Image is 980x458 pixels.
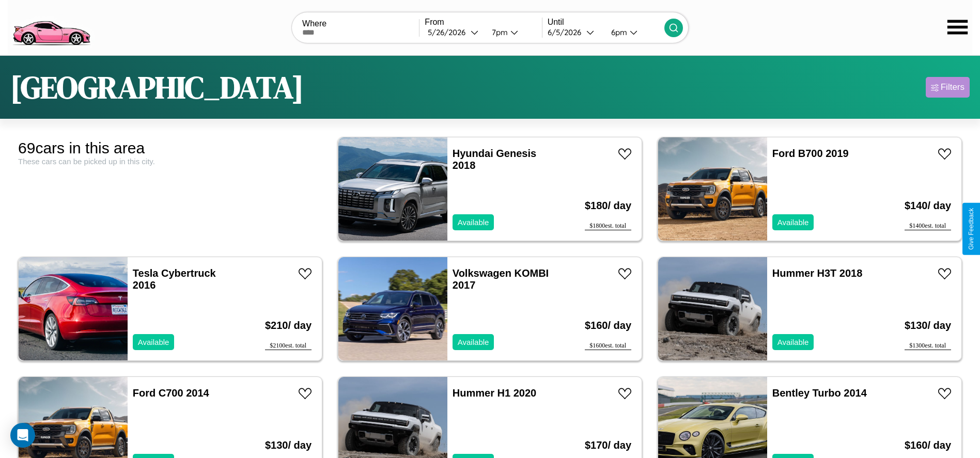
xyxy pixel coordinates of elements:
[458,335,489,349] p: Available
[905,189,951,222] h3: $ 140 / day
[265,309,312,342] h3: $ 210 / day
[603,27,664,38] button: 6pm
[585,342,631,350] div: $ 1600 est. total
[265,342,312,350] div: $ 2100 est. total
[585,189,631,222] h3: $ 180 / day
[585,309,631,342] h3: $ 160 / day
[772,387,867,399] a: Bentley Turbo 2014
[453,267,549,291] a: Volkswagen KOMBI 2017
[941,82,965,92] div: Filters
[133,387,209,399] a: Ford C700 2014
[18,139,322,157] div: 69 cars in this area
[548,18,664,27] label: Until
[606,27,630,37] div: 6pm
[487,27,510,37] div: 7pm
[926,77,970,98] button: Filters
[772,148,849,159] a: Ford B700 2019
[772,267,863,279] a: Hummer H3T 2018
[484,27,542,38] button: 7pm
[425,18,541,27] label: From
[428,27,471,37] div: 5 / 26 / 2026
[905,222,951,230] div: $ 1400 est. total
[905,309,951,342] h3: $ 130 / day
[18,157,322,166] div: These cars can be picked up in this city.
[8,5,95,48] img: logo
[453,148,536,171] a: Hyundai Genesis 2018
[777,215,809,229] p: Available
[302,19,419,28] label: Where
[138,335,169,349] p: Available
[133,267,216,291] a: Tesla Cybertruck 2016
[425,27,483,38] button: 5/26/2026
[777,335,809,349] p: Available
[968,208,975,250] div: Give Feedback
[458,215,489,229] p: Available
[548,27,586,37] div: 6 / 5 / 2026
[10,423,35,448] div: Open Intercom Messenger
[905,342,951,350] div: $ 1300 est. total
[10,66,304,108] h1: [GEOGRAPHIC_DATA]
[453,387,536,399] a: Hummer H1 2020
[585,222,631,230] div: $ 1800 est. total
